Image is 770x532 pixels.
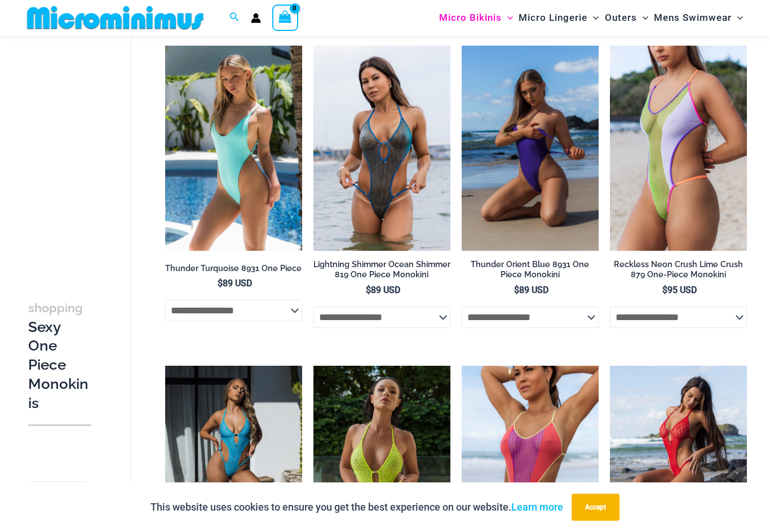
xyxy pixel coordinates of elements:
[511,501,563,513] a: Learn more
[610,46,747,251] a: Reckless Neon Crush Lime Crush 879 One Piece 09Reckless Neon Crush Lime Crush 879 One Piece 10Rec...
[654,3,732,32] span: Mens Swimwear
[462,259,599,280] h2: Thunder Orient Blue 8931 One Piece Monokini
[462,46,599,251] img: Thunder Orient Blue 8931 One piece 09
[366,285,400,295] bdi: 89 USD
[28,298,91,413] h3: Sexy One Piece Monokinis
[514,285,548,295] bdi: 89 USD
[28,38,130,263] iframe: TrustedSite Certified
[502,3,513,32] span: Menu Toggle
[28,301,83,315] span: shopping
[313,46,450,251] img: Lightning Shimmer Glittering Dunes 819 One Piece Monokini 02
[610,259,747,285] a: Reckless Neon Crush Lime Crush 879 One-Piece Monokini
[610,259,747,280] h2: Reckless Neon Crush Lime Crush 879 One-Piece Monokini
[519,3,587,32] span: Micro Lingerie
[732,3,743,32] span: Menu Toggle
[165,46,302,251] a: Thunder Turquoise 8931 One Piece 03Thunder Turquoise 8931 One Piece 05Thunder Turquoise 8931 One ...
[572,494,619,521] button: Accept
[165,263,302,278] a: Thunder Turquoise 8931 One Piece
[229,11,240,25] a: Search icon link
[366,285,371,295] span: $
[23,5,208,30] img: MM SHOP LOGO FLAT
[218,278,223,289] span: $
[165,263,302,274] h2: Thunder Turquoise 8931 One Piece
[151,499,563,516] p: This website uses cookies to ensure you get the best experience on our website.
[462,259,599,285] a: Thunder Orient Blue 8931 One Piece Monokini
[587,3,599,32] span: Menu Toggle
[602,3,651,32] a: OutersMenu ToggleMenu Toggle
[313,46,450,251] a: Lightning Shimmer Glittering Dunes 819 One Piece Monokini 02Lightning Shimmer Glittering Dunes 81...
[439,3,502,32] span: Micro Bikinis
[251,13,261,23] a: Account icon link
[165,46,302,251] img: Thunder Turquoise 8931 One Piece 03
[218,278,252,289] bdi: 89 USD
[610,46,747,251] img: Reckless Neon Crush Lime Crush 879 One Piece 09
[605,3,637,32] span: Outers
[662,285,697,295] bdi: 95 USD
[516,3,601,32] a: Micro LingerieMenu ToggleMenu Toggle
[514,285,519,295] span: $
[436,3,516,32] a: Micro BikinisMenu ToggleMenu Toggle
[637,3,648,32] span: Menu Toggle
[435,2,747,34] nav: Site Navigation
[272,5,298,30] a: View Shopping Cart, empty
[462,46,599,251] a: Thunder Orient Blue 8931 One piece 09Thunder Orient Blue 8931 One piece 13Thunder Orient Blue 893...
[313,259,450,285] a: Lightning Shimmer Ocean Shimmer 819 One Piece Monokini
[651,3,746,32] a: Mens SwimwearMenu ToggleMenu Toggle
[662,285,667,295] span: $
[313,259,450,280] h2: Lightning Shimmer Ocean Shimmer 819 One Piece Monokini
